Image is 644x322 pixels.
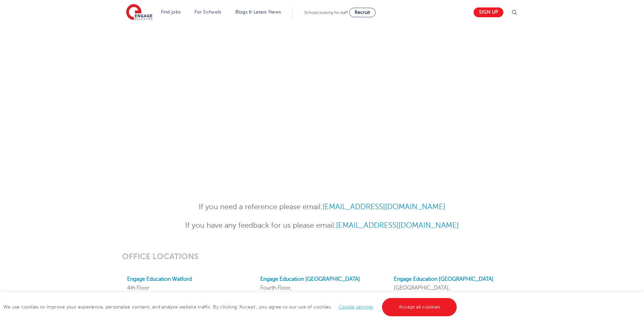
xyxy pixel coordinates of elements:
span: We use cookies to improve your experience, personalise content, and analyse website traffic. By c... [3,304,458,309]
a: For Schools [194,9,221,15]
a: [EMAIL_ADDRESS][DOMAIN_NAME] [323,203,445,211]
p: If you have any feedback for us please email: [156,220,488,231]
img: Engage Education [126,4,152,21]
a: Engage Education [GEOGRAPHIC_DATA] [260,276,360,282]
a: Engage Education [GEOGRAPHIC_DATA] [394,276,494,282]
a: Find jobs [161,9,181,15]
span: Schools looking for staff [304,10,348,15]
a: Blogs & Latest News [235,9,281,15]
p: Fourth Floor, [STREET_ADDRESS], [GEOGRAPHIC_DATA] BN1 3XF [260,275,383,319]
a: [EMAIL_ADDRESS][DOMAIN_NAME] [336,221,459,229]
span: Recruit [355,10,370,15]
p: 4th Floor [STREET_ADDRESS] Watford WD17 1SZ [127,275,250,319]
a: Engage Education Watford [127,276,192,282]
a: Recruit [349,8,376,17]
h3: OFFICE LOCATIONS [122,252,522,261]
a: Accept all cookies [382,298,457,316]
a: Sign up [474,7,503,17]
p: [GEOGRAPHIC_DATA], 155-157 Minories, [GEOGRAPHIC_DATA] EC3N 1LJ [394,275,517,319]
p: If you need a reference please email: [156,201,488,213]
a: Cookie settings [339,304,374,309]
